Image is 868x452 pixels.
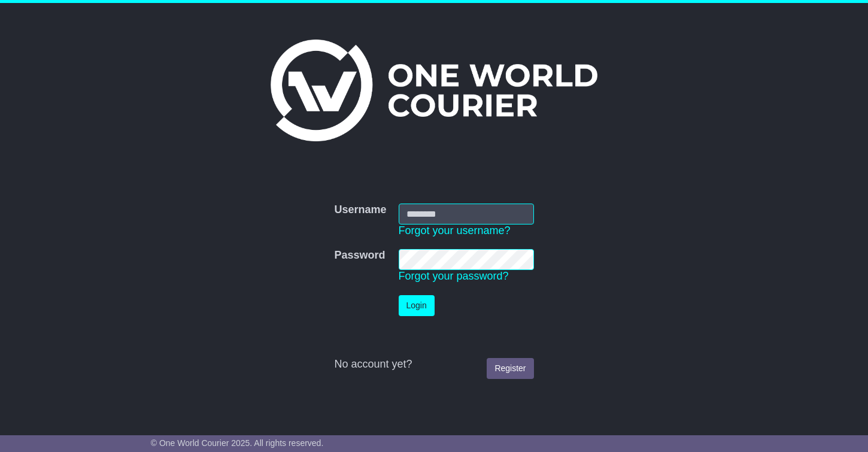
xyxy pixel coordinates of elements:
div: No account yet? [334,358,533,371]
span: © One World Courier 2025. All rights reserved. [151,438,324,448]
a: Forgot your password? [399,270,509,282]
img: One World [271,40,597,141]
label: Username [334,204,386,217]
a: Register [487,358,533,379]
a: Forgot your username? [399,225,511,236]
label: Password [334,249,385,262]
button: Login [399,295,435,316]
